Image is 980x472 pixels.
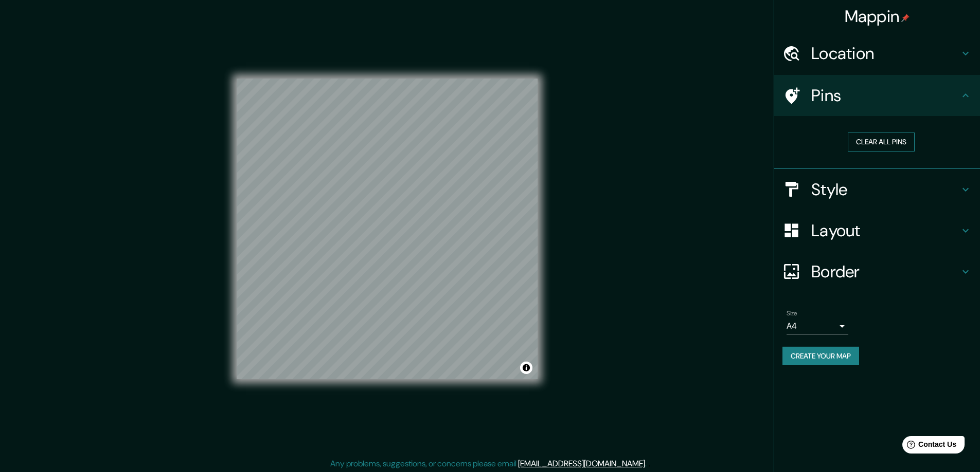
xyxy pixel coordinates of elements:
button: Toggle attribution [520,362,532,374]
div: A4 [787,318,848,334]
h4: Pins [811,85,959,106]
h4: Location [811,43,959,64]
p: Any problems, suggestions, or concerns please email . [330,458,647,470]
div: . [648,458,650,470]
div: Location [774,33,980,74]
div: Style [774,169,980,210]
img: pin-icon.png [901,14,910,22]
a: [EMAIL_ADDRESS][DOMAIN_NAME] [518,458,645,469]
h4: Layout [811,220,959,241]
canvas: Map [237,79,538,379]
label: Size [787,309,797,317]
h4: Border [811,261,959,282]
div: Border [774,251,980,292]
div: . [647,458,648,470]
h4: Mappin [845,6,910,27]
button: Clear all pins [848,133,915,152]
button: Create your map [782,347,859,366]
div: Layout [774,210,980,251]
iframe: Help widget launcher [888,432,969,461]
div: Pins [774,75,980,116]
h4: Style [811,179,959,200]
